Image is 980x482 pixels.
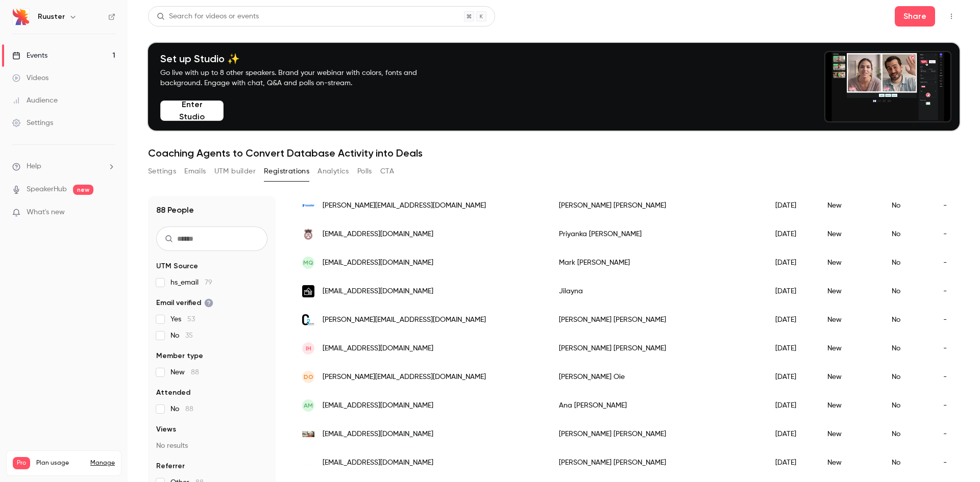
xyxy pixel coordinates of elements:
div: Videos [12,73,48,83]
div: - [933,306,972,334]
button: Emails [184,163,206,180]
div: New [817,306,881,334]
div: New [817,448,881,477]
div: - [933,334,972,363]
button: Registrations [264,163,309,180]
div: [DATE] [765,420,817,448]
div: [DATE] [765,191,817,220]
img: c2realty.com [302,314,314,326]
img: Ruuster [13,9,29,25]
div: New [817,391,881,420]
div: New [817,334,881,363]
div: No [881,334,933,363]
span: Help [27,161,41,172]
div: No [881,448,933,477]
div: Jilayna [549,277,765,306]
button: Polls [357,163,372,180]
span: 88 [185,405,193,413]
div: - [933,277,972,306]
span: [EMAIL_ADDRESS][DOMAIN_NAME] [323,229,433,240]
span: No [170,404,193,414]
span: [EMAIL_ADDRESS][DOMAIN_NAME] [323,400,433,411]
div: [DATE] [765,334,817,363]
div: Events [12,50,47,61]
span: Plan usage [36,459,84,467]
span: [EMAIL_ADDRESS][DOMAIN_NAME] [323,258,433,268]
div: - [933,248,972,277]
div: [DATE] [765,277,817,306]
span: [EMAIL_ADDRESS][DOMAIN_NAME] [323,458,433,468]
div: [PERSON_NAME] [PERSON_NAME] [549,306,765,334]
div: No [881,248,933,277]
div: [PERSON_NAME] [PERSON_NAME] [549,420,765,448]
span: Email verified [156,298,213,308]
span: [EMAIL_ADDRESS][DOMAIN_NAME] [323,286,433,297]
div: - [933,420,972,448]
div: New [817,248,881,277]
div: Search for videos or events [157,11,259,22]
div: No [881,220,933,248]
span: 53 [187,316,195,323]
div: [DATE] [765,248,817,277]
span: 88 [191,369,199,376]
div: [DATE] [765,306,817,334]
span: [EMAIL_ADDRESS][DOMAIN_NAME] [323,429,433,440]
span: New [170,367,199,377]
button: Share [895,6,935,27]
div: Mark [PERSON_NAME] [549,248,765,277]
li: help-dropdown-opener [12,161,115,172]
span: DO [304,372,313,382]
div: New [817,363,881,391]
span: new [73,185,93,195]
div: New [817,277,881,306]
div: No [881,191,933,220]
h6: Ruuster [38,12,65,22]
button: UTM builder [214,163,256,180]
div: New [817,191,881,220]
button: CTA [380,163,394,180]
div: Priyanka [PERSON_NAME] [549,220,765,248]
span: Views [156,424,176,435]
div: Audience [12,95,58,106]
p: Go live with up to 8 other speakers. Brand your webinar with colors, fonts and background. Engage... [160,68,441,88]
span: [PERSON_NAME][EMAIL_ADDRESS][DOMAIN_NAME] [323,315,486,325]
span: No [170,331,193,341]
button: Settings [148,163,176,180]
span: [PERSON_NAME][EMAIL_ADDRESS][DOMAIN_NAME] [323,372,486,383]
div: No [881,420,933,448]
div: Settings [12,118,53,128]
div: Ana [PERSON_NAME] [549,391,765,420]
button: Enter Studio [160,100,224,121]
div: No [881,363,933,391]
span: [EMAIL_ADDRESS][DOMAIN_NAME] [323,343,433,354]
img: therise.group [302,459,314,467]
span: Referrer [156,461,185,471]
img: experthomes.com [302,431,314,437]
span: Member type [156,351,203,361]
a: SpeakerHub [27,184,67,195]
div: - [933,391,972,420]
img: dooleybailey.com [302,199,314,212]
div: [PERSON_NAME] [PERSON_NAME] [549,448,765,477]
div: [PERSON_NAME] [PERSON_NAME] [549,191,765,220]
div: [DATE] [765,220,817,248]
div: No [881,277,933,306]
div: [DATE] [765,363,817,391]
h4: Set up Studio ✨ [160,53,441,65]
iframe: Noticeable Trigger [103,208,115,217]
span: [PERSON_NAME][EMAIL_ADDRESS][DOMAIN_NAME] [323,200,486,211]
div: New [817,220,881,248]
span: Yes [170,314,195,324]
a: Manage [90,459,115,467]
p: No results [156,441,267,451]
span: What's new [27,207,65,218]
h1: 88 People [156,204,194,216]
span: Attended [156,388,190,398]
div: - [933,448,972,477]
div: [PERSON_NAME] Oie [549,363,765,391]
img: enclavepro.com [302,285,314,297]
button: Analytics [317,163,349,180]
div: New [817,420,881,448]
div: No [881,306,933,334]
div: [DATE] [765,391,817,420]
